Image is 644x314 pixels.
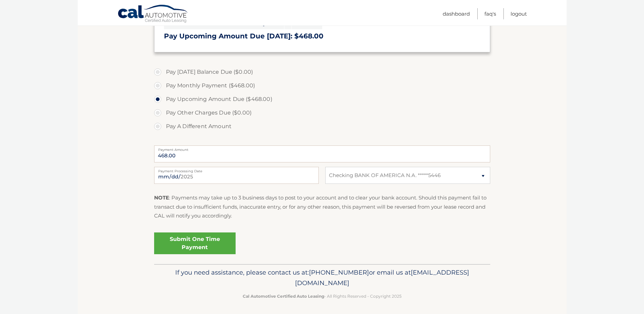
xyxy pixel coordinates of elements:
a: Dashboard [443,8,470,19]
h3: Pay Upcoming Amount Due [DATE]: $468.00 [164,32,480,40]
strong: NOTE [154,194,169,201]
p: If you need assistance, please contact us at: or email us at [159,267,486,289]
a: Submit One Time Payment [154,232,236,254]
input: Payment Amount [154,145,490,162]
label: Payment Amount [154,145,490,151]
label: Pay Monthly Payment ($468.00) [154,79,490,92]
label: Pay A Different Amount [154,120,490,133]
a: FAQ's [484,8,496,19]
a: Logout [511,8,527,19]
label: Payment Processing Date [154,167,319,172]
label: Pay [DATE] Balance Due ($0.00) [154,65,490,79]
p: : Payments may take up to 3 business days to post to your account and to clear your bank account.... [154,193,490,220]
a: Cal Automotive [117,4,189,24]
label: Pay Upcoming Amount Due ($468.00) [154,92,490,106]
p: - All Rights Reserved - Copyright 2025 [159,293,486,300]
input: Payment Date [154,167,319,184]
span: [PHONE_NUMBER] [309,268,369,276]
label: Pay Other Charges Due ($0.00) [154,106,490,120]
strong: Cal Automotive Certified Auto Leasing [243,294,324,299]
